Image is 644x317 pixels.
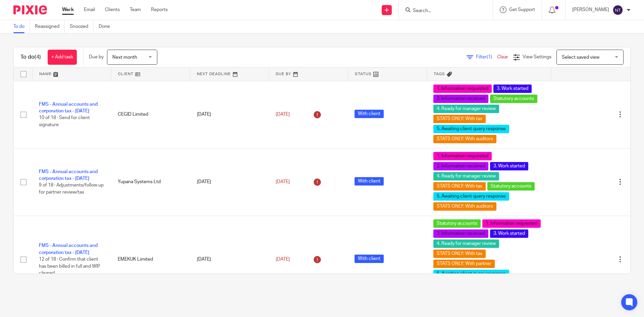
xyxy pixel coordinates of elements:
[355,177,384,186] span: With client
[487,182,535,191] span: Statutory accounts
[509,7,535,12] span: Get Support
[111,81,190,148] td: CEGID Limited
[62,6,74,13] a: Work
[433,182,486,191] span: STATS ONLY: With tax
[276,112,290,117] span: [DATE]
[490,229,528,238] span: 3. Work started
[433,202,496,211] span: STATS ONLY: With auditors
[48,50,77,65] a: + Add task
[433,152,492,160] span: 1. Information requested
[523,55,551,59] span: View Settings
[39,116,90,127] span: 10 of 18 · Send for client signature
[130,6,141,13] a: Team
[497,55,508,59] a: Clear
[433,172,499,180] span: 4. Ready for manager review
[35,54,41,60] span: (4)
[112,55,137,60] span: Next month
[39,243,98,255] a: FMS - Annual accounts and corporation tax - [DATE]
[482,219,541,228] span: 1. Information requested
[433,85,492,93] span: 1. Information requested
[562,55,599,60] span: Select saved view
[433,105,499,113] span: 4. Ready for manager review
[276,257,290,262] span: [DATE]
[434,72,445,76] span: Tags
[433,125,509,133] span: 5. Awaiting client query response
[89,54,104,60] p: Due by
[39,183,104,195] span: 9 of 18 · Adjustments/follow up for partner review/tax
[433,115,486,123] span: STATS ONLY: With tax
[476,55,497,59] span: Filter
[39,169,98,181] a: FMS - Annual accounts and corporation tax - [DATE]
[105,6,120,13] a: Clients
[433,192,509,201] span: 5. Awaiting client query response
[433,219,481,228] span: Statutory accounts
[20,54,41,61] h1: To do
[433,250,486,258] span: STATS ONLY: With tax
[433,270,509,278] span: 5. Awaiting client query response
[35,20,65,33] a: Reassigned
[490,95,537,103] span: Statutory accounts
[39,102,98,113] a: FMS - Annual accounts and corporation tax - [DATE]
[433,260,495,268] span: STATS ONLY: With partner
[412,8,473,14] input: Search
[433,240,499,248] span: 4. Ready for manager review
[13,5,47,14] img: Pixie
[487,55,492,59] span: (1)
[493,85,532,93] span: 3. Work started
[433,162,488,170] span: 2. Information received
[490,162,528,170] span: 3. Work started
[355,110,384,118] span: With client
[13,20,30,33] a: To do
[190,216,269,303] td: [DATE]
[151,6,168,13] a: Reports
[433,135,496,143] span: STATS ONLY: With auditors
[111,148,190,216] td: Yupana Systems Ltd
[111,216,190,303] td: EMEKUK Limited
[99,20,115,33] a: Done
[190,81,269,148] td: [DATE]
[572,6,609,13] p: [PERSON_NAME]
[84,6,95,13] a: Email
[70,20,94,33] a: Snoozed
[612,5,623,15] img: svg%3E
[39,257,100,275] span: 12 of 18 · Confirm that client has been billed in full and WIP cleared
[355,255,384,263] span: With client
[433,229,488,238] span: 2. Information received
[433,95,488,103] span: 2. Information received
[190,148,269,216] td: [DATE]
[276,179,290,184] span: [DATE]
